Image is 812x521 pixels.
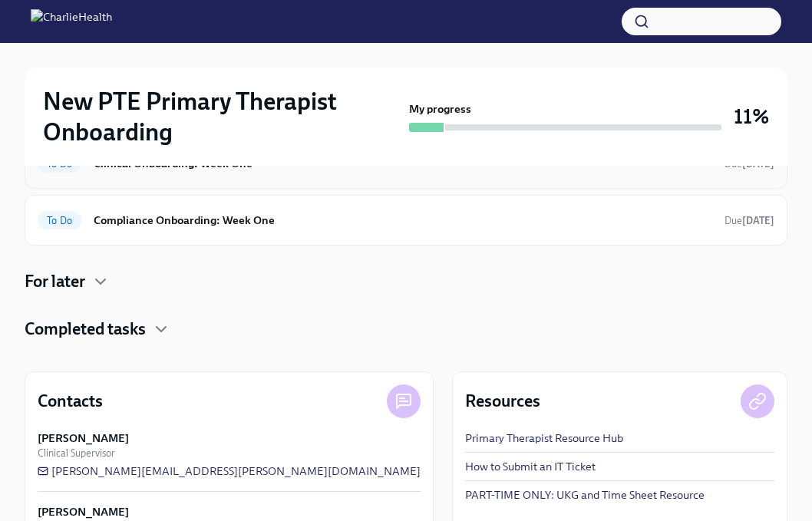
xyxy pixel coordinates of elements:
[25,318,146,341] h4: Completed tasks
[38,446,115,460] span: Clinical Supervisor
[94,212,712,229] h6: Compliance Onboarding: Week One
[742,215,774,226] strong: [DATE]
[38,208,774,232] a: To DoCompliance Onboarding: Week OneDue[DATE]
[725,213,774,228] span: October 4th, 2025 10:00
[465,459,596,474] a: How to Submit an IT Ticket
[38,463,421,479] a: [PERSON_NAME][EMAIL_ADDRESS][PERSON_NAME][DOMAIN_NAME]
[465,430,623,446] a: Primary Therapist Resource Hub
[465,487,705,503] a: PART-TIME ONLY: UKG and Time Sheet Resource
[38,215,81,226] span: To Do
[742,158,774,170] strong: [DATE]
[465,390,540,413] h4: Resources
[38,504,129,519] strong: [PERSON_NAME]
[725,215,774,226] span: Due
[734,103,769,130] h3: 11%
[38,430,129,446] strong: [PERSON_NAME]
[409,101,471,117] strong: My progress
[43,86,403,147] h2: New PTE Primary Therapist Onboarding
[38,390,103,413] h4: Contacts
[725,158,774,170] span: Due
[31,9,112,34] img: CharlieHealth
[25,270,85,293] h4: For later
[25,270,787,293] div: For later
[25,318,787,341] div: Completed tasks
